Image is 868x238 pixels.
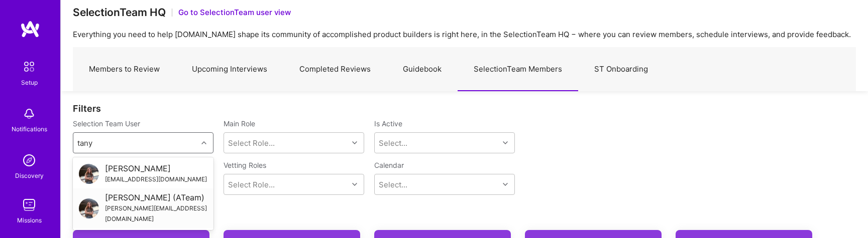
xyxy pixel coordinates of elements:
button: Go to SelectionTeam user view [178,7,291,18]
a: Guidebook [387,48,458,91]
i: icon Chevron [503,140,508,145]
div: Notifications [12,124,47,134]
label: Vetting Roles [224,160,364,170]
div: Select... [379,138,407,148]
div: Select... [379,179,407,190]
div: Select Role... [228,179,275,190]
div: [PERSON_NAME][EMAIL_ADDRESS][DOMAIN_NAME] [105,203,207,224]
div: [EMAIL_ADDRESS][DOMAIN_NAME] [105,174,207,184]
img: teamwork [19,195,39,215]
div: Missions [17,215,42,225]
div: Select Role... [228,138,275,148]
p: Everything you need to help [DOMAIN_NAME] shape its community of accomplished product builders is... [73,29,856,40]
a: Upcoming Interviews [176,48,283,91]
i: icon Chevron [352,140,357,145]
img: User Avatar [79,198,99,218]
label: Main Role [224,119,364,128]
div: [PERSON_NAME] (ATeam) [105,192,207,203]
img: logo [20,20,40,38]
i: icon Chevron [503,182,508,187]
div: Filters [73,103,856,114]
i: icon Chevron [352,182,357,187]
i: icon Chevron [201,140,206,145]
img: discovery [19,150,39,170]
div: Discovery [15,170,44,181]
label: Calendar [374,160,404,170]
a: ST Onboarding [578,48,664,91]
a: SelectionTeam Members [458,48,578,91]
a: Members to Review [73,48,176,91]
img: User Avatar [79,164,99,184]
h3: SelectionTeam HQ [73,6,166,19]
label: Is Active [374,119,402,128]
div: Setup [21,77,38,88]
img: setup [19,56,40,77]
a: Completed Reviews [283,48,387,91]
div: [PERSON_NAME] [105,163,207,174]
img: bell [19,104,39,124]
label: Selection Team User [73,119,213,128]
